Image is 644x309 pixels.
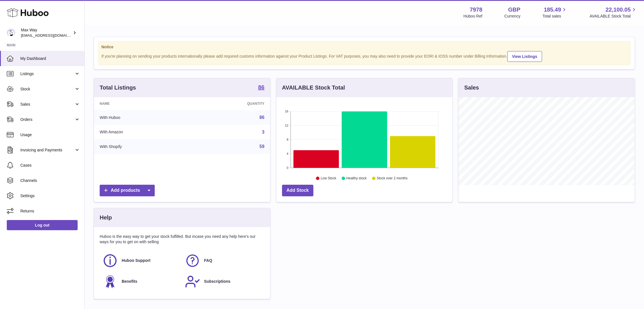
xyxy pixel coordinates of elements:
[258,84,264,90] strong: 86
[100,84,136,92] h3: Total Listings
[20,86,74,92] span: Stock
[20,193,80,199] span: Settings
[20,208,80,214] span: Returns
[204,258,212,263] span: FAQ
[7,29,15,37] img: Max@LongevityBox.co.uk
[190,97,270,110] th: Quantity
[542,14,567,19] span: Total sales
[94,97,190,110] th: Name
[505,14,521,19] div: Currency
[204,279,230,284] span: Subscriptions
[100,185,155,196] a: Add products
[259,144,265,149] a: 59
[20,132,80,138] span: Usage
[346,177,367,180] text: Healthy stock
[508,6,520,14] strong: GBP
[101,50,627,62] div: If you're planning on sending your products internationally please add required customs informati...
[7,220,78,230] a: Log out
[20,102,74,107] span: Sales
[377,177,407,180] text: Stock over 2 months
[606,6,631,14] span: 22,100.05
[287,152,288,155] text: 4
[590,14,637,19] span: AVAILABLE Stock Total
[94,110,190,125] td: With Huboo
[285,124,288,127] text: 12
[21,33,83,38] span: [EMAIL_ADDRESS][DOMAIN_NAME]
[20,178,80,183] span: Channels
[122,258,150,263] span: Huboo Support
[122,279,137,284] span: Benefits
[470,6,483,14] strong: 7978
[20,163,80,168] span: Cases
[102,274,179,289] a: Benefits
[21,27,72,38] div: Max Way
[94,125,190,140] td: With Amazon
[20,56,80,61] span: My Dashboard
[287,138,288,141] text: 8
[262,130,265,134] a: 3
[321,177,337,180] text: Low Stock
[94,139,190,154] td: With Shopify
[20,71,74,77] span: Listings
[590,6,637,19] a: 22,100.05 AVAILABLE Stock Total
[464,14,483,19] div: Huboo Ref
[282,84,345,92] h3: AVAILABLE Stock Total
[100,214,112,221] h3: Help
[282,185,313,196] a: Add Stock
[102,253,179,268] a: Huboo Support
[464,84,479,92] h3: Sales
[544,6,561,14] span: 185.49
[285,110,288,113] text: 16
[185,253,262,268] a: FAQ
[507,51,542,62] a: View Listings
[101,44,627,50] strong: Notice
[287,166,288,169] text: 0
[542,6,567,19] a: 185.49 Total sales
[258,84,264,91] a: 86
[20,117,74,122] span: Orders
[185,274,262,289] a: Subscriptions
[259,115,265,120] a: 86
[100,234,265,245] p: Huboo is the easy way to get your stock fulfilled. But incase you need any help here's our ways f...
[20,147,74,153] span: Invoicing and Payments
